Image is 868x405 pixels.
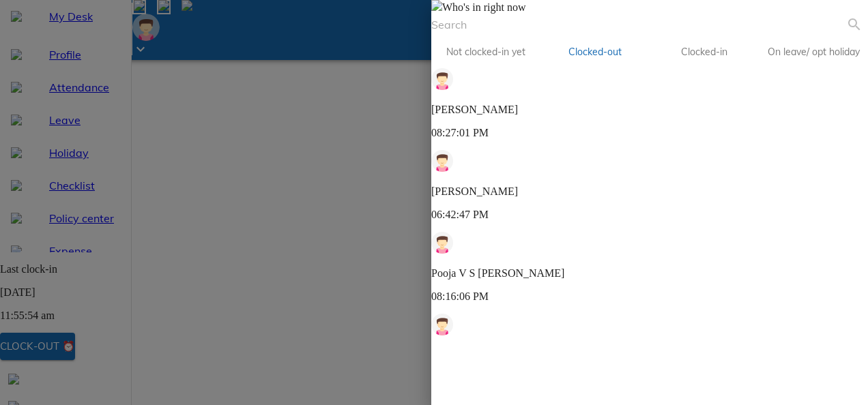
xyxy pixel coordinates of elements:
[431,68,453,90] img: weLlBVrZJxSdAAAAABJRU5ErkJggg==
[431,150,453,172] img: weLlBVrZJxSdAAAAABJRU5ErkJggg==
[439,44,532,61] span: Not clocked-in yet
[549,44,641,61] span: Clocked-out
[431,209,868,221] p: 06:42:47 PM
[442,1,525,13] span: Who's in right now
[431,290,868,303] p: 08:16:06 PM
[767,44,860,61] span: On leave/ opt holiday
[431,267,868,280] p: Pooja V S [PERSON_NAME]
[431,127,868,139] p: 08:27:01 PM
[431,314,453,335] img: weLlBVrZJxSdAAAAABJRU5ErkJggg==
[431,349,868,361] p: [PERSON_NAME]
[431,104,868,116] p: [PERSON_NAME]
[431,185,868,198] p: [PERSON_NAME]
[431,232,453,254] img: weLlBVrZJxSdAAAAABJRU5ErkJggg==
[431,14,846,35] input: Search
[658,44,751,61] span: Clocked-in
